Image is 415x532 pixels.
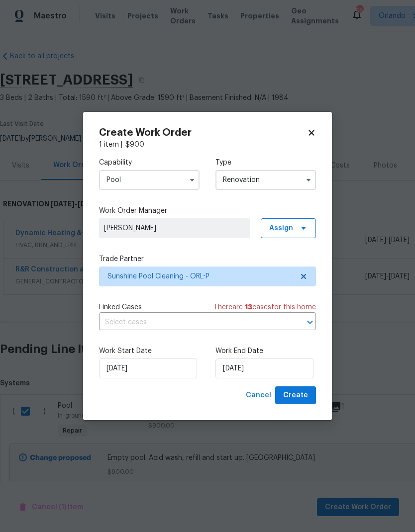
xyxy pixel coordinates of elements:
[215,158,316,168] label: Type
[99,302,142,312] span: Linked Cases
[242,386,275,405] button: Cancel
[99,128,307,138] h2: Create Work Order
[99,140,316,150] div: 1 item |
[275,386,316,405] button: Create
[283,389,308,402] span: Create
[99,170,200,190] input: Select...
[99,346,200,356] label: Work Start Date
[215,358,313,378] input: M/D/YYYY
[99,254,316,264] label: Trade Partner
[125,141,144,148] span: $ 900
[99,358,197,378] input: M/D/YYYY
[246,389,271,402] span: Cancel
[99,206,316,216] label: Work Order Manager
[99,315,288,330] input: Select cases
[99,158,200,168] label: Capability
